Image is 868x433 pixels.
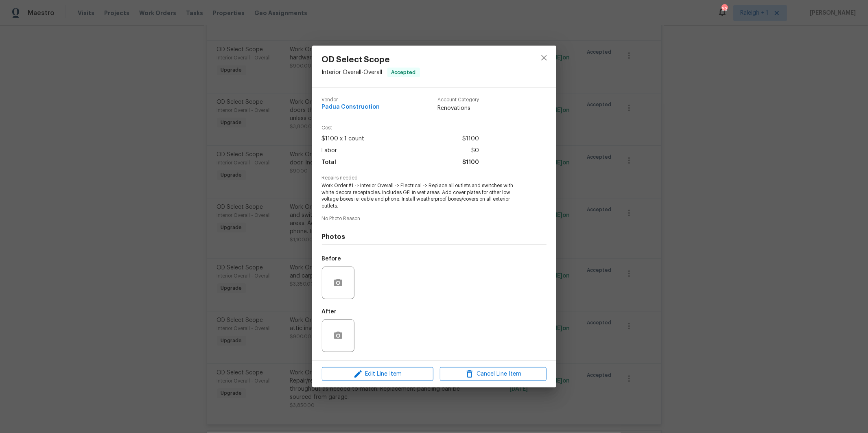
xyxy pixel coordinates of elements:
span: Labor [322,145,337,157]
button: close [534,48,554,68]
span: No Photo Reason [322,216,547,221]
span: Vendor [322,97,380,103]
span: $0 [471,145,479,157]
div: 63 [722,5,727,13]
span: Padua Construction [322,104,380,110]
h5: Before [322,256,341,262]
span: OD Select Scope [322,55,420,64]
span: Total [322,157,337,168]
span: Renovations [437,104,479,112]
span: Work Order #1 -> Interior Overall -> Electrical -> Replace all outlets and switches with white de... [322,182,524,210]
button: Edit Line Item [322,367,433,381]
h4: Photos [322,233,547,241]
h5: After [322,309,337,315]
button: Cancel Line Item [440,367,547,381]
span: Interior Overall - Overall [322,69,383,75]
span: Cost [322,125,479,131]
span: Accepted [388,68,419,77]
span: $1100 [462,133,479,145]
span: $1100 [462,157,479,168]
span: Account Category [437,97,479,103]
span: Cancel Line Item [442,369,544,379]
span: Repairs needed [322,175,547,181]
span: Edit Line Item [324,369,431,379]
span: $1100 x 1 count [322,133,365,145]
